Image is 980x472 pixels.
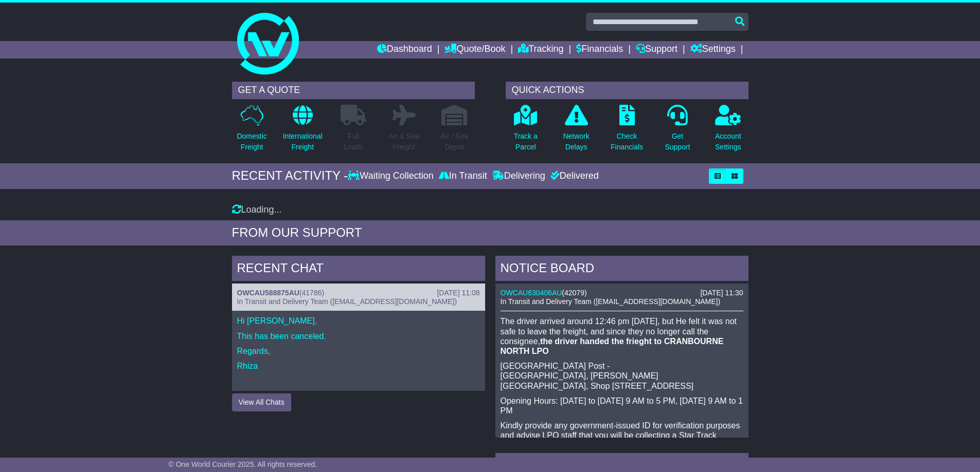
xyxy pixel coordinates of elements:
[501,337,724,355] strong: the driver handed the frieght to CRANBOURNE NORTH LPO
[548,171,599,182] div: Delivered
[232,204,749,216] div: Loading...
[610,104,644,158] a: CheckFinancials
[495,256,749,284] div: NOTICE BOARD
[490,171,548,182] div: Delivering
[237,361,480,371] p: Rhiza
[237,131,266,153] p: Domestic Freight
[437,289,479,297] div: [DATE] 11:08
[564,289,584,297] span: 42079
[341,131,366,153] p: Full Loads
[377,41,432,59] a: Dashboard
[441,131,469,153] p: Air / Sea Depot
[715,104,742,158] a: AccountSettings
[282,104,323,158] a: InternationalFreight
[665,131,690,153] p: Get Support
[169,460,317,468] span: © One World Courier 2025. All rights reserved.
[236,104,267,158] a: DomesticFreight
[444,41,505,59] a: Quote/Book
[514,131,538,153] p: Track a Parcel
[501,297,721,306] span: In Transit and Delivery Team ([EMAIL_ADDRESS][DOMAIN_NAME])
[501,289,562,297] a: OWCAU630406AU
[232,393,291,411] button: View All Chats
[348,171,436,182] div: Waiting Collection
[237,289,299,297] a: OWCAU588875AU
[513,104,538,158] a: Track aParcel
[237,346,480,356] p: Regards,
[501,396,743,416] p: Opening Hours: [DATE] to [DATE] 9 AM to 5 PM, [DATE] 9 AM to 1 PM
[237,316,480,326] p: Hi [PERSON_NAME],
[501,421,743,450] p: Kindly provide any government-issued ID for verification purposes and advise LPO staff that you w...
[389,131,419,153] p: Air & Sea Freight
[232,82,475,99] div: GET A QUOTE
[506,82,749,99] div: QUICK ACTIONS
[715,131,741,153] p: Account Settings
[283,131,323,153] p: International Freight
[501,361,743,391] p: [GEOGRAPHIC_DATA] Post - [GEOGRAPHIC_DATA], [PERSON_NAME][GEOGRAPHIC_DATA], Shop [STREET_ADDRESS]
[501,289,743,297] div: ( )
[690,41,736,59] a: Settings
[501,316,743,356] p: The driver arrived around 12:46 pm [DATE], but He felt it was not safe to leave the freight, and ...
[636,41,678,59] a: Support
[232,225,749,240] div: FROM OUR SUPPORT
[518,41,563,59] a: Tracking
[562,104,590,158] a: NetworkDelays
[237,297,457,306] span: In Transit and Delivery Team ([EMAIL_ADDRESS][DOMAIN_NAME])
[576,41,623,59] a: Financials
[237,289,480,297] div: ( )
[302,289,322,297] span: 41786
[436,171,490,182] div: In Transit
[664,104,690,158] a: GetSupport
[232,256,485,284] div: RECENT CHAT
[611,131,643,153] p: Check Financials
[237,331,480,341] p: This has been canceled.
[563,131,589,153] p: Network Delays
[700,289,743,297] div: [DATE] 11:30
[232,168,348,183] div: RECENT ACTIVITY -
